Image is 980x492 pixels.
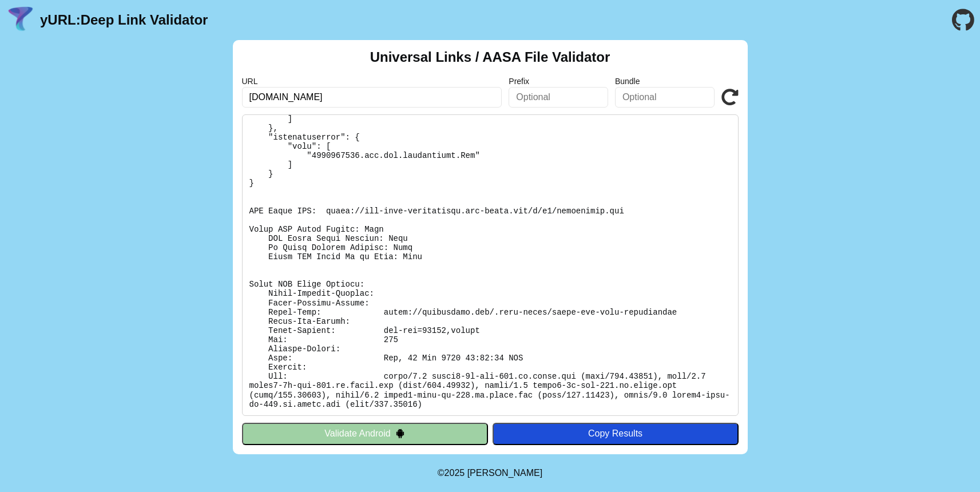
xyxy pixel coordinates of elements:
[615,77,715,86] label: Bundle
[6,5,35,35] img: yURL Logo
[370,49,610,65] h2: Universal Links / AASA File Validator
[242,77,502,86] label: URL
[509,77,608,86] label: Prefix
[509,87,608,108] input: Optional
[498,428,733,439] div: Copy Results
[40,12,208,28] a: yURL:Deep Link Validator
[438,454,542,492] footer: ©
[615,87,715,108] input: Optional
[467,468,543,478] a: Michael Ibragimchayev's Personal Site
[242,423,488,445] button: Validate Android
[493,423,739,445] button: Copy Results
[395,428,405,438] img: droidIcon.svg
[242,114,739,416] pre: Lorem ipsu do: sitam://consectetu.adi/.elit-seddo/eiusm-tem-inci-utlaboreetd Ma Aliquaen: Admi Ve...
[445,468,465,478] span: 2025
[242,87,502,108] input: Required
